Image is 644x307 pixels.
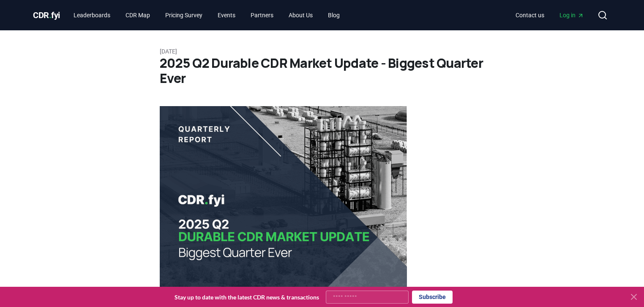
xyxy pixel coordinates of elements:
[67,8,117,23] a: Leaderboards
[119,8,157,23] a: CDR Map
[321,8,347,23] a: Blog
[282,8,319,23] a: About Us
[244,8,280,23] a: Partners
[559,11,584,19] span: Log in
[33,9,60,21] a: CDR.fyi
[49,10,52,20] span: .
[160,47,484,56] p: [DATE]
[509,8,591,23] nav: Main
[160,106,407,291] img: blog post image
[160,56,484,86] h1: 2025 Q2 Durable CDR Market Update - Biggest Quarter Ever
[33,10,60,20] span: CDR fyi
[158,8,209,23] a: Pricing Survey
[509,8,551,23] a: Contact us
[211,8,242,23] a: Events
[67,8,347,23] nav: Main
[553,8,591,23] a: Log in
